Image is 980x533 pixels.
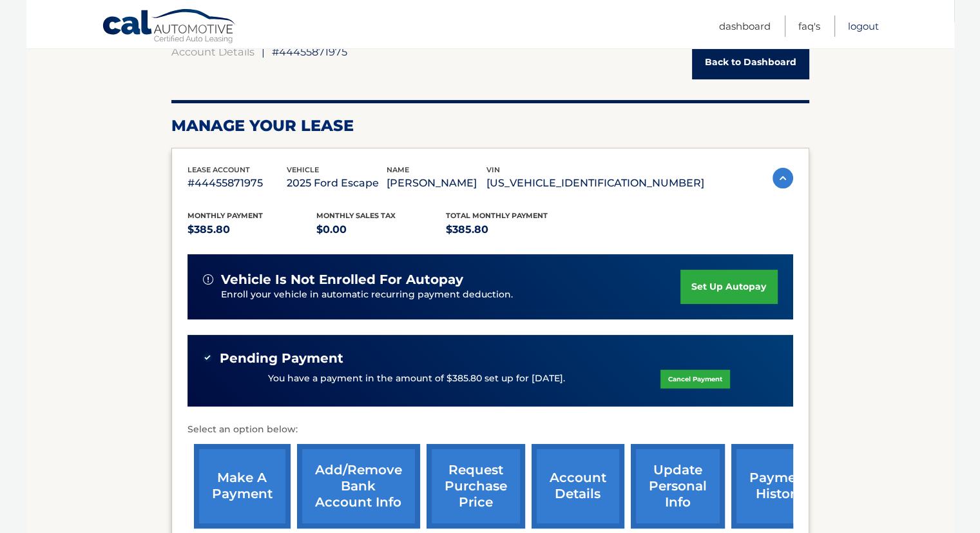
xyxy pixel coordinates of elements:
[486,174,704,192] p: [US_VEHICLE_IDENTIFICATION_NUMBER]
[316,211,396,220] span: Monthly sales Tax
[631,444,725,528] a: update personal info
[427,444,525,528] a: request purchase price
[773,168,793,188] img: accordion-active.svg
[194,444,291,528] a: make a payment
[102,8,237,46] a: Cal Automotive
[203,274,213,285] img: alert-white.svg
[272,45,347,58] span: #44455871975
[731,444,828,528] a: payment history
[268,372,565,386] p: You have a payment in the amount of $385.80 set up for [DATE].
[660,370,730,388] a: Cancel Payment
[446,221,575,239] p: $385.80
[287,174,387,192] p: 2025 Ford Escape
[316,221,446,239] p: $0.00
[187,211,263,220] span: Monthly Payment
[692,45,809,79] a: Back to Dashboard
[798,15,820,37] a: FAQ's
[486,165,500,174] span: vin
[262,45,265,58] span: |
[220,350,343,367] span: Pending Payment
[187,174,287,192] p: #44455871975
[532,444,624,528] a: account details
[680,270,777,304] a: set up autopay
[719,15,771,37] a: Dashboard
[187,165,250,174] span: lease account
[187,422,793,437] p: Select an option below:
[221,288,681,302] p: Enroll your vehicle in automatic recurring payment deduction.
[221,272,463,288] span: vehicle is not enrolled for autopay
[287,165,319,174] span: vehicle
[203,353,212,362] img: check-green.svg
[187,221,317,239] p: $385.80
[848,15,879,37] a: Logout
[387,174,486,192] p: [PERSON_NAME]
[171,116,809,136] h2: Manage Your Lease
[297,444,420,528] a: Add/Remove bank account info
[446,211,548,220] span: Total Monthly Payment
[171,45,255,58] a: Account Details
[387,165,409,174] span: name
